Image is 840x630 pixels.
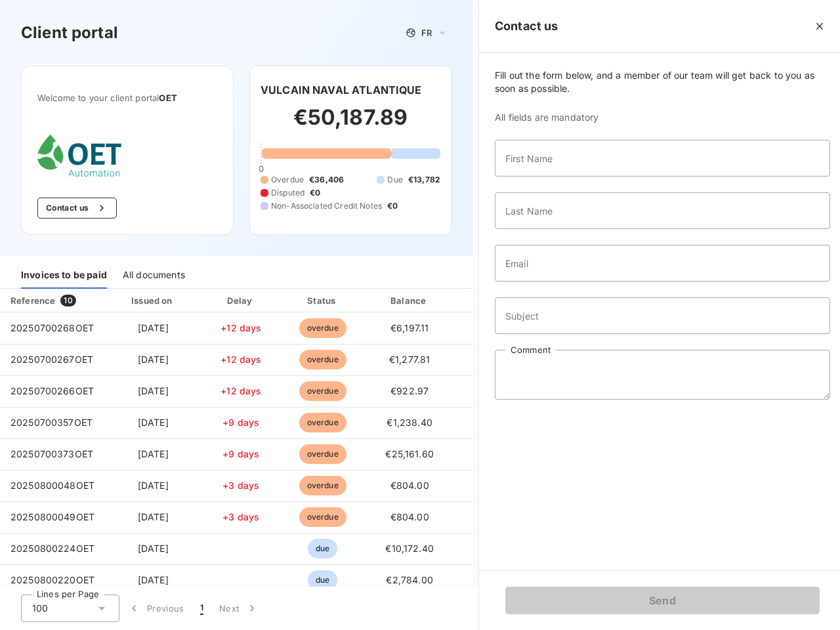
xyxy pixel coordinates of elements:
span: +12 days [220,385,261,396]
div: Delay [203,294,278,307]
span: +9 days [222,448,259,459]
span: overdue [299,413,346,432]
button: 1 [192,595,211,622]
div: Issued on [108,294,198,307]
span: €1,277.81 [389,354,430,365]
button: Previous [119,595,192,622]
span: Fill out the form below, and a member of our team will get back to you as soon as possible. [495,69,830,95]
span: 20250700268OET [10,322,94,333]
span: [DATE] [138,574,169,585]
span: 20250800049OET [10,511,94,522]
span: [DATE] [138,354,169,365]
span: [DATE] [138,543,169,554]
span: €2,784.00 [386,574,432,585]
span: overdue [299,381,346,401]
span: +9 days [222,417,259,428]
span: FR [421,28,432,38]
div: PDF [457,294,524,307]
span: due [308,539,337,558]
h2: €50,187.89 [261,104,440,144]
span: [DATE] [138,385,169,396]
div: Status [283,294,362,307]
span: €1,238.40 [387,417,432,428]
span: Disputed [271,187,304,199]
h5: Contact us [495,17,558,35]
span: €804.00 [390,480,429,491]
span: [DATE] [138,322,169,333]
span: €13,782 [408,174,440,186]
span: Due [387,174,402,186]
span: overdue [299,507,346,527]
span: +3 days [222,511,259,522]
span: All fields are mandatory [495,111,830,124]
span: +3 days [222,480,259,491]
span: 10 [60,295,75,306]
span: overdue [299,444,346,464]
span: 20250800224OET [10,543,94,554]
span: 1 [200,602,203,615]
h6: VULCAIN NAVAL ATLANTIQUE [261,82,422,98]
span: [DATE] [138,480,169,491]
div: Invoices to be paid [21,261,107,289]
span: €804.00 [390,511,429,522]
span: 0 [259,163,264,174]
span: [DATE] [138,511,169,522]
button: Contact us [37,198,117,219]
span: Overdue [271,174,304,186]
span: €36,406 [309,174,344,186]
span: 20250800220OET [10,574,94,585]
button: Next [211,595,266,622]
span: €25,161.60 [385,448,434,459]
span: 20250700357OET [10,417,93,428]
span: +12 days [220,322,261,333]
img: Company logo [37,135,121,177]
span: 20250700373OET [10,448,93,459]
span: Non-Associated Credit Notes [271,200,382,212]
button: Send [505,587,820,614]
span: Welcome to your client portal [37,93,217,103]
input: placeholder [495,245,830,282]
span: overdue [299,350,346,369]
input: placeholder [495,192,830,229]
div: Balance [367,294,452,307]
span: +12 days [220,354,261,365]
h3: Client portal [21,21,118,45]
span: 100 [32,602,48,615]
span: €6,197.11 [390,322,429,333]
span: [DATE] [138,417,169,428]
input: placeholder [495,140,830,177]
span: €922.97 [390,385,429,396]
span: €10,172.40 [385,543,434,554]
span: [DATE] [138,448,169,459]
div: All documents [123,261,185,289]
span: overdue [299,476,346,495]
span: 20250700267OET [10,354,93,365]
input: placeholder [495,297,830,334]
span: overdue [299,318,346,338]
span: OET [159,93,177,103]
span: 20250700266OET [10,385,94,396]
span: €0 [310,187,320,199]
span: €0 [387,200,398,212]
span: 20250800048OET [10,480,94,491]
div: Reference [10,295,55,306]
span: due [308,570,337,590]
